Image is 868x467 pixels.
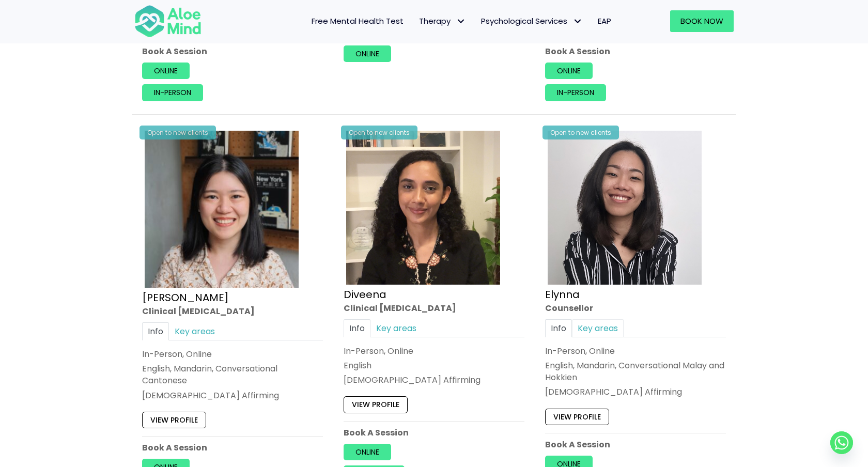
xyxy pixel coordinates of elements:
a: Info [142,322,169,340]
a: Book Now [670,10,734,32]
a: In-person [142,85,203,101]
div: [DEMOGRAPHIC_DATA] Affirming [344,374,524,386]
a: Key areas [169,322,221,340]
p: Book A Session [545,439,726,450]
p: English, Mandarin, Conversational Cantonese [142,363,323,386]
nav: Menu [215,10,619,32]
a: [PERSON_NAME] [142,290,229,304]
span: Therapy [419,15,466,26]
div: Clinical [MEDICAL_DATA] [142,305,323,317]
div: [DEMOGRAPHIC_DATA] Affirming [545,386,726,398]
div: Open to new clients [341,126,417,139]
div: Open to new clients [139,126,216,139]
span: Free Mental Health Test [312,15,404,26]
img: Chen-Wen-profile-photo [145,131,299,288]
div: [DEMOGRAPHIC_DATA] Affirming [142,389,323,401]
a: Diveena [344,287,386,301]
a: Online [344,444,391,460]
p: Book A Session [344,427,524,439]
div: Clinical [MEDICAL_DATA] [344,302,524,314]
p: English, Mandarin, Conversational Malay and Hokkien [545,360,726,383]
a: In-person [545,85,606,101]
a: Online [142,63,190,79]
div: In-Person, Online [344,345,524,357]
a: View profile [142,412,206,428]
p: Book A Session [142,442,323,454]
span: Therapy: submenu [453,14,468,29]
a: TherapyTherapy: submenu [411,10,473,32]
a: Online [344,45,391,62]
a: Online [545,63,593,79]
a: Psychological ServicesPsychological Services: submenu [473,10,590,32]
a: Elynna [545,287,580,301]
a: View profile [545,408,609,425]
p: Book A Session [142,45,323,57]
p: English [344,360,524,371]
a: Info [344,319,370,337]
span: Book Now [680,15,723,26]
a: Info [545,319,572,337]
a: Whatsapp [830,431,853,454]
a: Key areas [572,319,624,337]
div: In-Person, Online [545,345,726,357]
span: EAP [598,15,611,26]
span: Psychological Services [481,15,582,26]
div: Open to new clients [542,126,619,139]
a: Free Mental Health Test [304,10,411,32]
a: EAP [590,10,619,32]
img: Aloe mind Logo [134,4,202,38]
span: Psychological Services: submenu [570,14,585,29]
a: View profile [344,396,408,413]
img: Elynna Counsellor [548,131,702,285]
img: IMG_1660 – Diveena Nair [346,131,500,285]
div: Counsellor [545,302,726,314]
a: Key areas [370,319,422,337]
div: In-Person, Online [142,348,323,360]
p: Book A Session [545,45,726,57]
